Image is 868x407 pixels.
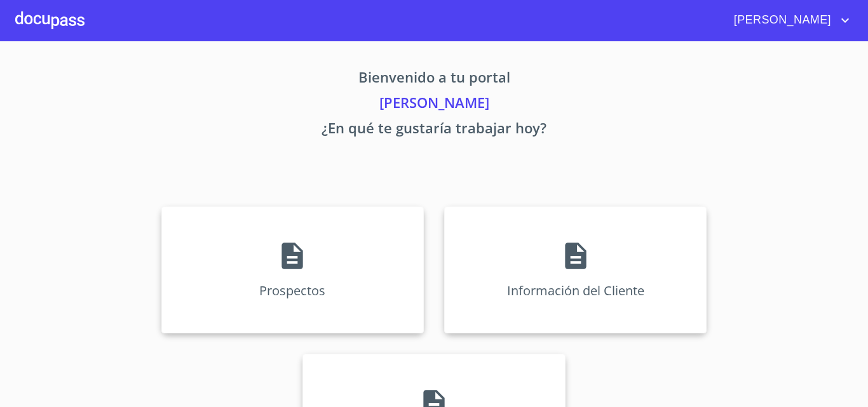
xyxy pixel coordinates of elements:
[43,117,825,143] p: ¿En qué te gustaría trabajar hoy?
[43,67,825,92] p: Bienvenido a tu portal
[259,282,325,299] p: Prospectos
[724,10,837,30] span: [PERSON_NAME]
[43,92,825,117] p: [PERSON_NAME]
[507,282,644,299] p: Información del Cliente
[724,10,853,30] button: account of current user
